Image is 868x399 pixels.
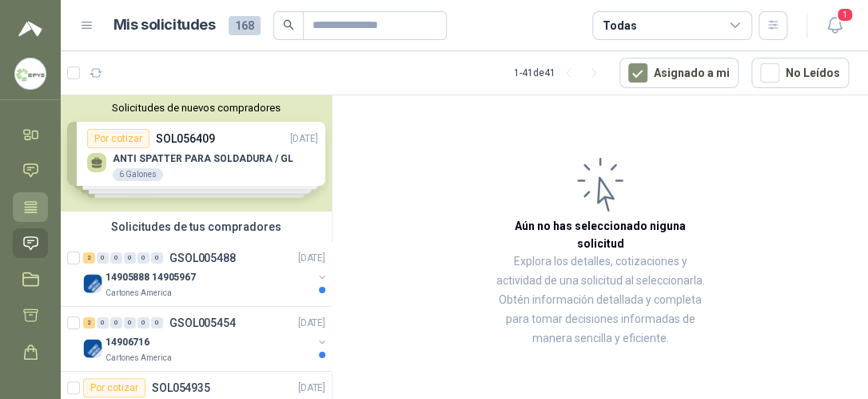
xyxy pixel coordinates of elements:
p: SOL054935 [152,382,210,393]
div: Solicitudes de tus compradores [61,212,332,242]
p: Cartones America [106,287,172,300]
div: 0 [151,252,163,264]
p: [DATE] [298,316,325,331]
p: Explora los detalles, cotizaciones y actividad de una solicitud al seleccionarla. Obtén informaci... [492,252,708,349]
a: 2 0 0 0 0 0 GSOL005488[DATE] Company Logo14905888 14905967Cartones America [83,248,328,300]
div: 2 [83,252,95,264]
img: Logo peakr [18,19,42,38]
div: 0 [124,252,136,264]
div: 1 - 41 de 41 [514,60,607,86]
div: 2 [83,317,95,328]
div: 0 [110,317,122,328]
span: 1 [836,7,854,22]
img: Company Logo [15,58,46,89]
button: No Leídos [751,58,849,88]
span: 168 [229,16,261,35]
p: 14905888 14905967 [106,270,196,285]
button: 1 [820,11,849,40]
a: 2 0 0 0 0 0 GSOL005454[DATE] Company Logo14906716Cartones America [83,313,328,365]
div: Por cotizar [83,378,145,397]
div: 0 [151,317,163,328]
p: GSOL005488 [169,252,236,264]
img: Company Logo [83,339,102,358]
p: Cartones America [106,352,172,365]
p: [DATE] [298,251,325,266]
div: 0 [124,317,136,328]
div: Todas [603,17,636,34]
div: 0 [97,252,109,264]
span: search [283,19,294,30]
button: Solicitudes de nuevos compradores [67,102,325,114]
p: GSOL005454 [169,317,236,328]
div: 0 [137,317,149,328]
div: 0 [97,317,109,328]
p: [DATE] [298,381,325,396]
div: 0 [110,252,122,264]
p: 14906716 [106,335,149,350]
div: 0 [137,252,149,264]
h3: Aún no has seleccionado niguna solicitud [492,217,708,252]
h1: Mis solicitudes [113,14,216,37]
button: Asignado a mi [619,58,739,88]
div: Solicitudes de nuevos compradoresPor cotizarSOL056409[DATE] ANTI SPATTER PARA SOLDADURA / GL6 Gal... [61,95,332,212]
img: Company Logo [83,274,102,293]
